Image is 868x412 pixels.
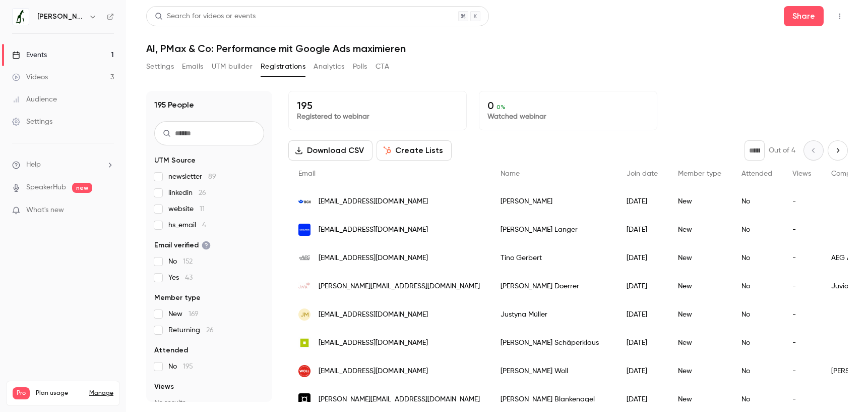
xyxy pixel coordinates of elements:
span: linkedin [168,188,206,198]
div: [DATE] [616,272,668,300]
button: Polls [353,59,367,75]
span: 4 [202,222,206,229]
p: No results [154,398,264,408]
span: Views [154,382,174,392]
span: Email verified [154,240,211,250]
span: Yes [168,273,193,283]
span: New [168,309,199,319]
button: Settings [146,59,174,75]
span: 89 [208,173,216,180]
img: juvia.com [298,280,311,292]
button: UTM builder [212,59,253,75]
div: Videos [12,72,48,82]
span: 152 [183,258,193,265]
span: Join date [627,170,658,177]
div: New [668,187,731,216]
span: [PERSON_NAME][EMAIL_ADDRESS][DOMAIN_NAME] [319,281,480,292]
div: No [731,300,782,329]
span: 26 [206,327,214,334]
div: New [668,357,731,385]
div: [DATE] [616,300,668,329]
img: Jung von Matt IMPACT [13,9,29,25]
span: JM [300,310,309,319]
div: [DATE] [616,357,668,385]
p: Watched webinar [487,112,649,122]
p: 0 [487,99,649,112]
span: Help [26,160,41,170]
div: New [668,300,731,329]
img: aegeurope.com [298,252,311,264]
div: - [782,357,821,385]
div: No [731,357,782,385]
p: Registered to webinar [297,112,458,122]
span: [EMAIL_ADDRESS][DOMAIN_NAME] [319,196,428,207]
div: No [731,244,782,272]
div: New [668,216,731,244]
div: [DATE] [616,216,668,244]
span: Member type [154,293,201,303]
span: 195 [183,363,193,370]
button: Share [784,6,824,26]
span: newsletter [168,172,216,182]
div: Events [12,50,47,60]
span: website [168,204,205,214]
span: Plan usage [36,389,83,397]
div: New [668,244,731,272]
span: [EMAIL_ADDRESS][DOMAIN_NAME] [319,225,428,235]
div: [PERSON_NAME] Schäperklaus [490,329,616,357]
a: Manage [89,389,113,397]
li: help-dropdown-opener [12,160,114,170]
div: - [782,187,821,216]
button: Registrations [261,59,305,75]
div: New [668,329,731,357]
img: woll.de [298,365,311,377]
div: - [782,272,821,300]
div: [DATE] [616,329,668,357]
p: 195 [297,99,458,112]
div: Tino Gerbert [490,244,616,272]
span: Pro [13,387,30,399]
div: - [782,300,821,329]
span: 26 [199,189,206,196]
h1: AI, PMax & Co: Performance mit Google Ads maximieren [146,42,848,55]
button: Emails [182,59,203,75]
span: UTM Source [154,156,196,166]
span: Attended [741,170,772,177]
span: Email [298,170,316,177]
button: Next page [828,140,848,161]
div: No [731,272,782,300]
p: Out of 4 [769,145,795,156]
span: [EMAIL_ADDRESS][DOMAIN_NAME] [319,310,428,320]
img: bgn.de [298,195,311,208]
button: Create Lists [377,140,452,161]
img: saint-elmos.com [298,224,311,236]
span: Name [501,170,520,177]
span: No [168,362,193,372]
button: CTA [376,59,389,75]
span: Views [792,170,811,177]
span: 11 [200,205,205,213]
span: 169 [189,311,199,318]
div: [DATE] [616,244,668,272]
span: Member type [678,170,721,177]
span: Attended [154,345,188,355]
span: [EMAIL_ADDRESS][DOMAIN_NAME] [319,253,428,264]
div: - [782,329,821,357]
span: 0 % [497,104,506,111]
span: hs_email [168,220,206,230]
div: [PERSON_NAME] Langer [490,216,616,244]
h6: [PERSON_NAME] [37,12,85,22]
span: 43 [185,274,193,281]
span: Returning [168,325,214,335]
div: No [731,187,782,216]
img: cyrano.de [298,337,311,349]
a: SpeakerHub [26,182,66,193]
img: re-cap.com [298,393,311,405]
button: Analytics [314,59,345,75]
div: No [731,216,782,244]
span: No [168,256,193,267]
div: [PERSON_NAME] [490,187,616,216]
div: Settings [12,117,52,127]
div: New [668,272,731,300]
div: [PERSON_NAME] Woll [490,357,616,385]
